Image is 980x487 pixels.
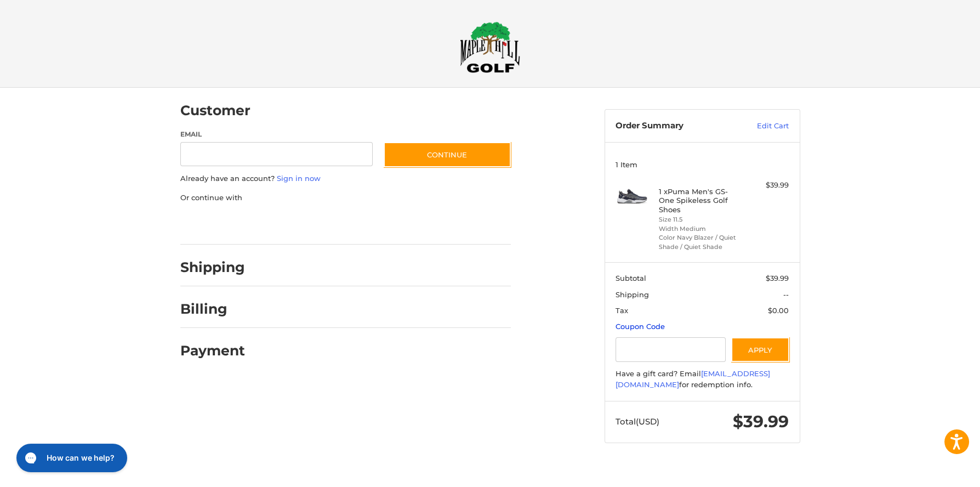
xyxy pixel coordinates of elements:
[783,290,789,299] span: --
[616,369,789,390] div: Have a gift card? Email for redemption info.
[731,337,789,362] button: Apply
[384,142,511,167] button: Continue
[277,174,321,183] a: Sign in now
[659,187,743,214] h4: 1 x Puma Men's GS-One Spikeless Golf Shoes
[176,214,259,234] iframe: PayPal-paypal
[616,274,646,282] span: Subtotal
[733,411,789,432] span: $39.99
[180,301,244,318] h2: Billing
[616,416,659,427] span: Total (USD)
[659,215,743,224] li: Size 11.5
[616,306,628,315] span: Tax
[180,129,373,139] label: Email
[180,342,245,359] h2: Payment
[616,290,649,299] span: Shipping
[180,192,511,203] p: Or continue with
[659,224,743,234] li: Width Medium
[616,160,789,169] h3: 1 Item
[616,337,726,362] input: Gift Certificate or Coupon Code
[616,369,770,389] a: [EMAIL_ADDRESS][DOMAIN_NAME]
[180,259,245,276] h2: Shipping
[745,180,789,191] div: $39.99
[890,457,980,487] iframe: Google Customer Reviews
[180,102,250,119] h2: Customer
[766,274,789,282] span: $39.99
[460,21,520,73] img: Maple Hill Golf
[616,121,733,132] h3: Order Summary
[180,173,511,184] p: Already have an account?
[11,440,130,476] iframe: Gorgias live chat messenger
[733,121,789,132] a: Edit Cart
[768,306,789,315] span: $0.00
[616,322,665,331] a: Coupon Code
[659,233,743,251] li: Color Navy Blazer / Quiet Shade / Quiet Shade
